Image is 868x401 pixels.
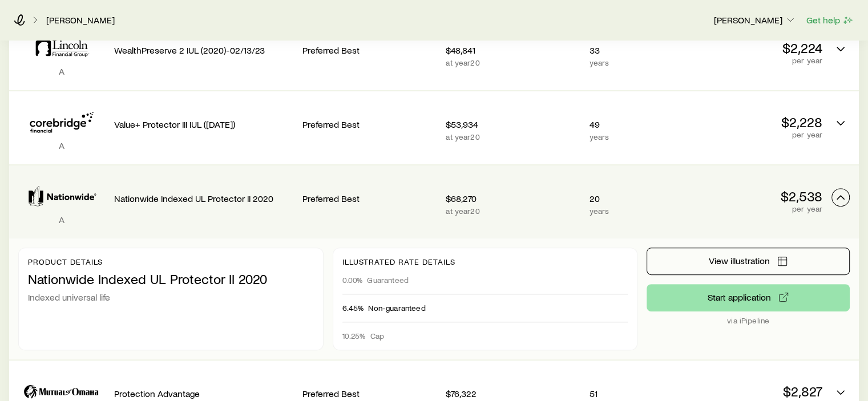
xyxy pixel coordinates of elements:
[342,331,366,341] span: 10.25%
[114,44,293,56] p: WealthPreserve 2 IUL (2020)-02/13/23
[590,119,679,130] p: 49
[446,119,580,130] p: $53,934
[302,388,437,399] p: Preferred Best
[446,44,580,56] p: $48,841
[647,316,850,325] p: via iPipeline
[367,276,409,285] span: Guaranteed
[590,58,679,67] p: years
[342,303,364,313] span: 6.45%
[806,14,854,27] button: Get help
[590,388,679,399] p: 51
[446,58,580,67] p: at year 20
[302,193,437,204] p: Preferred Best
[114,193,293,204] p: Nationwide Indexed UL Protector II 2020
[28,271,314,287] p: Nationwide Indexed UL Protector II 2020
[688,56,822,65] p: per year
[688,383,822,399] p: $2,827
[302,44,437,56] p: Preferred Best
[342,257,628,266] p: Illustrated rate details
[709,256,770,265] span: View illustration
[590,193,679,204] p: 20
[114,119,293,130] p: Value+ Protector III IUL ([DATE])
[368,303,425,313] span: Non-guaranteed
[713,14,797,27] button: [PERSON_NAME]
[370,331,384,341] span: Cap
[688,130,822,139] p: per year
[590,132,679,141] p: years
[647,284,850,311] button: via iPipeline
[114,388,293,399] p: Protection Advantage
[18,140,105,151] p: A
[688,114,822,130] p: $2,228
[714,14,796,26] p: [PERSON_NAME]
[446,388,580,399] p: $76,322
[18,214,105,225] p: A
[28,257,314,266] p: Product details
[18,66,105,77] p: A
[446,132,580,141] p: at year 20
[28,291,314,303] p: Indexed universal life
[688,40,822,56] p: $2,224
[590,206,679,216] p: years
[590,44,679,56] p: 33
[302,119,437,130] p: Preferred Best
[446,206,580,216] p: at year 20
[342,276,363,285] span: 0.00%
[688,188,822,204] p: $2,538
[446,193,580,204] p: $68,270
[647,248,850,275] button: View illustration
[46,15,115,26] a: [PERSON_NAME]
[688,204,822,213] p: per year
